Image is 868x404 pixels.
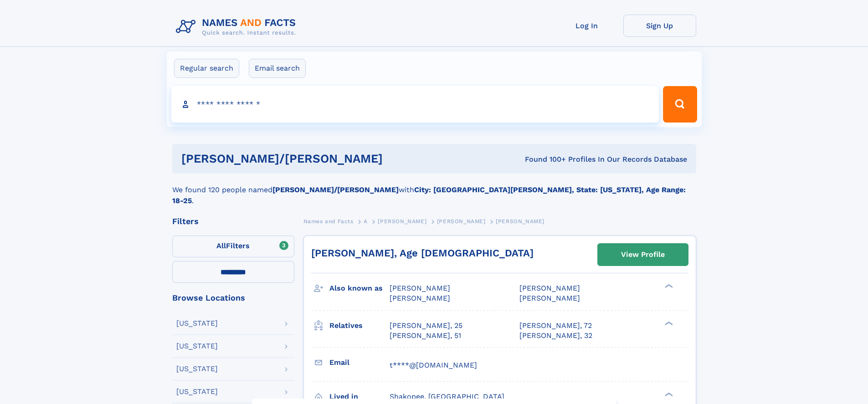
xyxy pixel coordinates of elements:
a: Log In [550,15,623,37]
b: City: [GEOGRAPHIC_DATA][PERSON_NAME], State: [US_STATE], Age Range: 18-25 [172,185,686,205]
span: [PERSON_NAME] [519,284,580,292]
span: [PERSON_NAME] [390,284,450,292]
a: [PERSON_NAME], 25 [390,321,462,331]
span: A [364,218,368,225]
a: [PERSON_NAME] [378,215,426,227]
h1: [PERSON_NAME]/[PERSON_NAME] [181,153,454,164]
a: [PERSON_NAME], 51 [390,331,461,341]
div: ❯ [663,320,673,326]
span: [PERSON_NAME] [519,294,580,302]
div: ❯ [663,391,673,397]
a: [PERSON_NAME], Age [DEMOGRAPHIC_DATA] [311,247,534,259]
a: Sign Up [623,15,696,37]
label: Regular search [174,59,239,78]
h3: Also known as [329,281,390,296]
label: Email search [249,59,306,78]
a: Names and Facts [303,215,354,227]
div: [US_STATE] [176,388,218,395]
a: A [364,215,368,227]
div: View Profile [621,244,665,265]
label: Filters [172,235,294,257]
div: We found 120 people named with . [172,174,696,206]
input: search input [171,86,659,123]
a: View Profile [598,244,688,266]
div: Browse Locations [172,294,294,302]
span: [PERSON_NAME] [437,218,486,225]
a: [PERSON_NAME] [437,215,486,227]
span: [PERSON_NAME] [390,294,450,302]
span: Shakopee, [GEOGRAPHIC_DATA] [390,392,504,401]
span: [PERSON_NAME] [496,218,544,225]
a: [PERSON_NAME], 32 [519,331,592,341]
div: [US_STATE] [176,365,218,373]
div: [US_STATE] [176,320,218,327]
h3: Relatives [329,318,390,333]
b: [PERSON_NAME]/[PERSON_NAME] [272,185,399,194]
div: [US_STATE] [176,343,218,350]
span: All [216,241,226,250]
span: [PERSON_NAME] [378,218,426,225]
div: Found 100+ Profiles In Our Records Database [454,154,687,164]
a: [PERSON_NAME], 72 [519,321,592,331]
div: Filters [172,217,294,225]
button: Search Button [663,86,697,123]
div: ❯ [663,283,673,289]
img: Logo Names and Facts [172,15,303,39]
h3: Email [329,355,390,370]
